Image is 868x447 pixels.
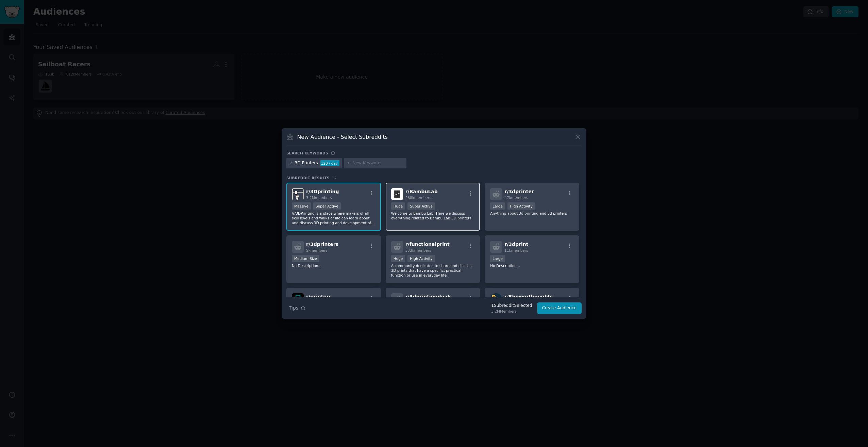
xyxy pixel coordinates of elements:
div: Large [490,255,505,262]
span: 47k members [504,196,528,200]
h3: Search keywords [286,151,328,155]
p: No Description... [490,263,574,268]
span: r/ Showerthoughts [504,294,553,299]
span: 533k members [405,248,431,252]
div: Super Active [313,202,341,210]
div: Super Active [407,202,435,210]
span: 3.2M members [306,196,332,200]
img: BambuLab [391,188,403,200]
button: Create Audience [537,302,582,314]
div: 1 Subreddit Selected [491,303,532,309]
span: 288k members [405,196,431,200]
img: 3Dprinting [292,188,304,200]
div: High Activity [407,255,435,262]
p: A community dedicated to share and discuss 3D prints that have a specific, practical function or ... [391,263,475,278]
div: 3.2M Members [491,309,532,314]
img: printers [292,293,304,305]
div: 120 / day [320,160,339,166]
span: r/ printers [306,294,332,299]
p: Welcome to Bambu Lab! Here we discuss everything related to Bambu Lab 3D printers. [391,211,475,220]
p: /r/3DPrinting is a place where makers of all skill levels and walks of life can learn about and d... [292,211,375,225]
span: r/ BambuLab [405,189,438,194]
div: High Activity [507,202,535,210]
span: r/ 3dprinters [306,242,338,247]
input: New Keyword [352,160,404,166]
div: Large [490,202,505,210]
span: r/ 3dprint [504,242,528,247]
span: r/ 3dprintingdeals [405,294,452,299]
div: Massive [292,202,311,210]
button: Tips [286,302,308,314]
span: 17 [332,176,337,180]
img: Showerthoughts [490,293,502,305]
div: Huge [391,202,405,210]
span: Subreddit Results [286,176,330,180]
span: r/ 3Dprinting [306,189,339,194]
p: Anything about 3d printing and 3d printers [490,211,574,216]
span: 5k members [306,248,328,252]
span: 11k members [504,248,528,252]
p: No Description... [292,263,375,268]
span: r/ 3dprinter [504,189,534,194]
div: Medium Size [292,255,319,262]
span: Tips [289,304,298,312]
div: 3D Printers [295,160,318,166]
span: r/ functionalprint [405,242,450,247]
div: Huge [391,255,405,262]
h3: New Audience - Select Subreddits [297,133,388,140]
